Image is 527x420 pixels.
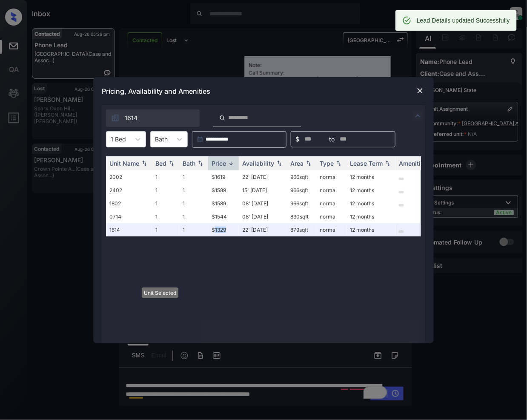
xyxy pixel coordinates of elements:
[152,170,179,184] td: 1
[384,160,392,166] img: sorting
[167,160,176,166] img: sorting
[208,184,239,197] td: $1589
[287,184,316,197] td: 966 sqft
[179,210,208,223] td: 1
[111,114,120,122] img: icon-zuma
[316,170,347,184] td: normal
[287,210,316,223] td: 830 sqft
[347,210,395,223] td: 12 months
[399,160,427,167] div: Amenities
[416,86,424,95] img: close
[287,170,316,184] td: 966 sqft
[295,135,299,144] span: $
[290,160,304,167] div: Area
[239,170,287,184] td: 22' [DATE]
[350,160,383,167] div: Lease Term
[125,113,137,123] span: 1614
[347,223,395,236] td: 12 months
[320,160,334,167] div: Type
[208,210,239,223] td: $1544
[208,223,239,236] td: $1329
[152,197,179,210] td: 1
[140,160,149,166] img: sorting
[287,223,316,236] td: 879 sqft
[179,184,208,197] td: 1
[155,160,166,167] div: Bed
[413,111,423,121] img: icon-zuma
[316,210,347,223] td: normal
[106,170,152,184] td: 2002
[329,135,335,144] span: to
[304,160,313,166] img: sorting
[219,114,226,122] img: icon-zuma
[347,197,395,210] td: 12 months
[109,160,139,167] div: Unit Name
[335,160,343,166] img: sorting
[183,160,195,167] div: Bath
[152,223,179,236] td: 1
[179,197,208,210] td: 1
[287,197,316,210] td: 966 sqft
[239,210,287,223] td: 08' [DATE]
[179,170,208,184] td: 1
[275,160,284,166] img: sorting
[152,210,179,223] td: 1
[106,184,152,197] td: 2402
[93,77,434,105] div: Pricing, Availability and Amenities
[242,160,274,167] div: Availability
[316,184,347,197] td: normal
[106,197,152,210] td: 1802
[316,223,347,236] td: normal
[152,184,179,197] td: 1
[239,197,287,210] td: 08' [DATE]
[347,184,395,197] td: 12 months
[316,197,347,210] td: normal
[196,160,205,166] img: sorting
[208,170,239,184] td: $1619
[239,184,287,197] td: 15' [DATE]
[239,223,287,236] td: 22' [DATE]
[106,210,152,223] td: 0714
[347,170,395,184] td: 12 months
[106,223,152,236] td: 1614
[212,160,226,167] div: Price
[208,197,239,210] td: $1589
[417,13,510,28] div: Lead Details updated Successfully
[179,223,208,236] td: 1
[227,160,235,167] img: sorting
